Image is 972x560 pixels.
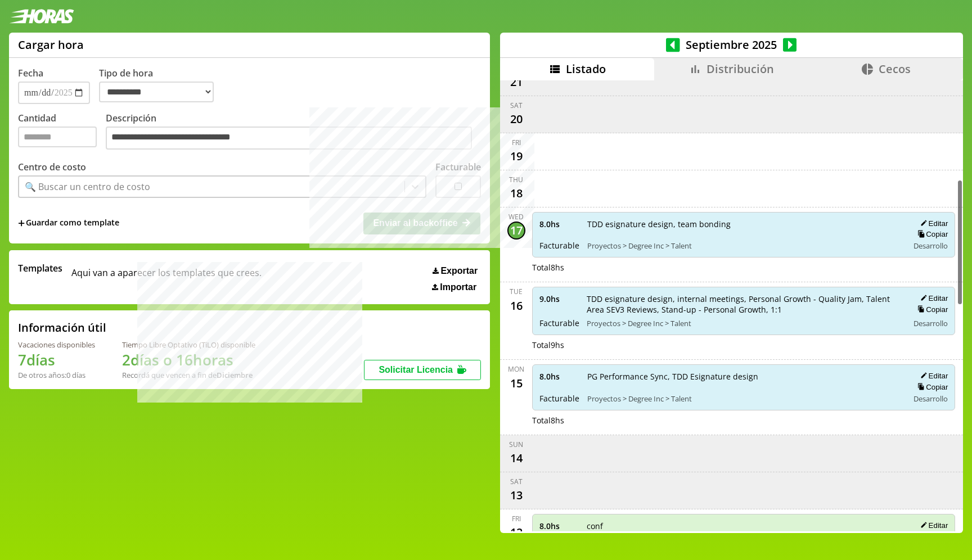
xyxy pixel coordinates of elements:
[122,370,255,380] div: Recordá que vencen a fin de
[914,229,948,239] button: Copiar
[106,127,472,150] textarea: Descripción
[379,365,453,374] span: Solicitar Licencia
[706,61,774,76] span: Distribución
[9,9,74,24] img: logotipo
[587,241,901,251] span: Proyectos > Degree Inc > Talent
[587,521,901,531] span: conf
[539,219,579,229] span: 8.0 hs
[512,138,521,147] div: Fri
[18,37,84,52] h1: Cargar hora
[106,112,481,153] label: Descripción
[539,240,579,251] span: Facturable
[18,262,62,274] span: Templates
[917,293,948,303] button: Editar
[364,360,481,380] button: Solicitar Licencia
[18,127,97,147] input: Cantidad
[507,486,525,504] div: 13
[913,394,948,404] span: Desarrollo
[917,219,948,228] button: Editar
[508,364,524,374] div: Mon
[435,161,481,173] label: Facturable
[914,382,948,392] button: Copiar
[539,393,579,404] span: Facturable
[539,521,579,531] span: 8.0 hs
[917,521,948,530] button: Editar
[507,222,525,240] div: 17
[122,340,255,350] div: Tiempo Libre Optativo (TiLO) disponible
[507,147,525,165] div: 19
[509,440,523,449] div: Sun
[566,61,606,76] span: Listado
[71,262,262,292] span: Aqui van a aparecer los templates que crees.
[500,80,963,531] div: scrollable content
[587,293,901,315] span: TDD esignature design, internal meetings, Personal Growth - Quality Jam, Talent Area SEV3 Reviews...
[507,523,525,541] div: 12
[510,477,523,486] div: Sat
[913,318,948,328] span: Desarrollo
[539,293,579,304] span: 9.0 hs
[507,184,525,202] div: 18
[539,371,579,382] span: 8.0 hs
[914,305,948,314] button: Copiar
[18,217,25,229] span: +
[680,37,783,52] span: Septiembre 2025
[429,265,481,277] button: Exportar
[18,350,95,370] h1: 7 días
[879,61,911,76] span: Cecos
[587,219,901,229] span: TDD esignature design, team bonding
[440,266,478,276] span: Exportar
[18,217,119,229] span: +Guardar como template
[532,340,956,350] div: Total 9 hs
[18,370,95,380] div: De otros años: 0 días
[917,371,948,381] button: Editar
[507,73,525,91] div: 21
[122,350,255,370] h1: 2 días o 16 horas
[539,318,579,328] span: Facturable
[508,212,524,222] div: Wed
[99,67,223,104] label: Tipo de hora
[507,110,525,128] div: 20
[509,175,523,184] div: Thu
[512,514,521,523] div: Fri
[507,374,525,392] div: 15
[25,180,150,193] div: 🔍 Buscar un centro de costo
[510,101,523,110] div: Sat
[587,371,901,382] span: PG Performance Sync, TDD Esignature design
[18,320,106,335] h2: Información útil
[18,340,95,350] div: Vacaciones disponibles
[532,415,956,426] div: Total 8 hs
[587,318,901,328] span: Proyectos > Degree Inc > Talent
[913,241,948,251] span: Desarrollo
[507,296,525,314] div: 16
[440,282,476,292] span: Importar
[532,262,956,273] div: Total 8 hs
[510,287,523,296] div: Tue
[99,82,214,102] select: Tipo de hora
[18,112,106,153] label: Cantidad
[18,161,86,173] label: Centro de costo
[217,370,253,380] b: Diciembre
[587,394,901,404] span: Proyectos > Degree Inc > Talent
[18,67,43,79] label: Fecha
[507,449,525,467] div: 14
